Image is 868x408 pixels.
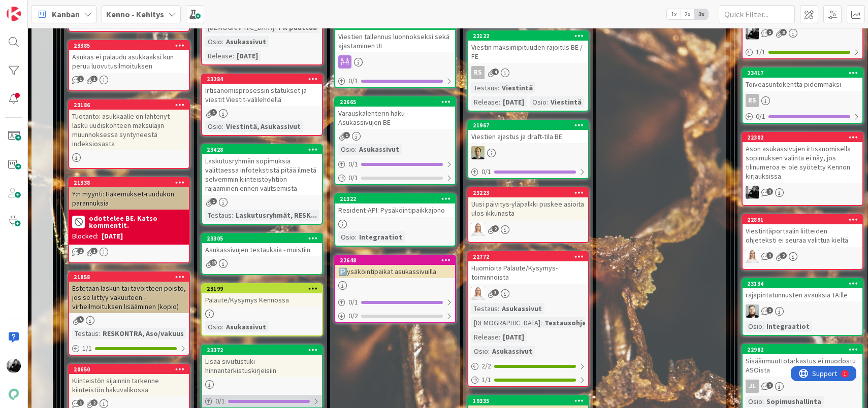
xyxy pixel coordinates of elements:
[201,233,323,275] a: 23305Asukassivujen testauksia - muistiin
[743,186,862,199] div: KM
[481,166,491,177] span: 0 / 1
[468,121,588,130] div: 21967
[473,253,588,260] div: 22772
[69,100,189,150] div: 23186Tuotanto: asukkaalle on lähtenyt lasku uudiskohteen maksulajin muunnoksessa syntyneestä inde...
[492,225,499,232] span: 2
[202,243,322,256] div: Asukassivujen testauksia - muistiin
[335,21,455,52] div: 21968Viestien tallennus luonnokseksi sekä ajastaminen UI
[205,36,222,47] div: Osio
[468,261,588,284] div: Huomioita Palaute/Kysymys-toiminnoista
[334,193,456,247] a: 21322Resident-API: PysäköintipaikkajonoOsio:Integraatiot
[69,41,189,73] div: 23385Asukas ei palaudu asukkaaksi kun peruu luovutusilmoituksen
[764,321,812,332] div: Integraatiot
[7,359,21,373] img: KM
[335,75,455,87] div: 0/1
[780,29,787,36] span: 8
[72,231,99,242] div: Blocked:
[746,321,762,332] div: Osio
[355,144,357,155] span: :
[205,50,233,61] div: Release
[471,146,485,159] img: ML
[7,7,21,21] img: Visit kanbanzone.com
[210,259,217,266] span: 13
[468,396,588,405] div: 19335
[335,158,455,171] div: 0/1
[743,279,862,301] div: 23134rajapintatunnusten avauksia TA:lle
[742,214,863,270] a: 22891Viestintäportaalin liitteiden ohjeteksti ei seuraa valittua kieltäSL
[488,346,490,357] span: :
[468,146,588,159] div: ML
[743,288,862,301] div: rajapintatunnusten avauksia TA:lle
[694,9,708,19] span: 3x
[681,9,694,19] span: 2x
[548,96,584,108] div: Viestintä
[747,134,862,141] div: 22302
[74,42,189,49] div: 23385
[468,121,588,143] div: 21967Viestien ajastus ja draft-tila BE
[481,375,491,385] span: 1 / 1
[222,36,223,47] span: :
[481,361,491,371] span: 2 / 2
[743,345,862,354] div: 22982
[89,215,186,229] b: odottelee BE. Katso kommentit.
[100,328,186,339] div: RESKONTRA, Aso/vakuus
[222,321,223,332] span: :
[467,251,589,387] a: 22772Huomioita Palaute/Kysymys-toiminnoistaSLTestaus:Asukassivut[DEMOGRAPHIC_DATA]:Testausohjeet....
[334,255,456,323] a: 22648🅿️ysäköintipaikat asukassivuilla0/10/2
[498,303,499,314] span: :
[69,187,189,210] div: Y:n myynti: Hakemukset-ruudukon parannuksia
[746,380,759,393] div: JL
[69,342,189,355] div: 1/1
[467,120,589,179] a: 21967Viestien ajastus ja draft-tila BEML0/1
[747,70,862,77] div: 23417
[340,257,455,264] div: 22648
[74,101,189,109] div: 23186
[334,20,456,88] a: 21968Viestien tallennus luonnokseksi sekä ajastaminen UI0/1
[91,399,98,406] span: 2
[207,285,322,292] div: 23199
[223,36,269,47] div: Asukassivut
[756,111,765,122] span: 0 / 1
[719,5,795,23] input: Quick Filter...
[467,30,589,112] a: 22122Viestin maksimipituuden rajoitus BE / FERSTestaus:ViestintäRelease:[DATE]Osio:Viestintä
[99,328,100,339] span: :
[468,188,588,197] div: 23223
[201,144,323,225] a: 23428Laskutusryhmän sopimuksia valittaessa infotekstistä pitää ilmetä selvemmin kiinteistöyhtiön ...
[468,188,588,220] div: 23223Uusi päivitys-yläpalkki puskee asioita ulos ikkunasta
[746,250,759,263] img: SL
[69,273,189,313] div: 21858Estetään laskun tai tavoitteen poisto, jos se liittyy vakuuteen - virheilmoituksen lisäämine...
[69,282,189,313] div: Estetään laskun tai tavoitteen poisto, jos se liittyy vakuuteen - virheilmoituksen lisääminen (ko...
[756,47,765,57] span: 1 / 1
[348,173,358,183] span: 0 / 1
[743,380,862,393] div: JL
[335,256,455,278] div: 22648🅿️ysäköintipaikat asukassivuilla
[499,303,544,314] div: Asukassivut
[222,121,223,132] span: :
[762,321,764,332] span: :
[335,30,455,52] div: Viestien tallennus luonnokseksi sekä ajastaminen UI
[77,76,84,82] span: 1
[471,346,488,357] div: Osio
[500,96,527,108] div: [DATE]
[540,317,542,328] span: :
[74,366,189,373] div: 20650
[743,46,862,58] div: 1/1
[498,82,499,93] span: :
[747,280,862,287] div: 23134
[742,67,863,124] a: 23417Toiveasuntokenttä pidemmäksiRS0/1
[468,197,588,220] div: Uusi päivitys-yläpalkki puskee asioita ulos ikkunasta
[468,252,588,284] div: 22772Huomioita Palaute/Kysymys-toiminnoista
[348,159,358,169] span: 0 / 1
[335,97,455,129] div: 22665Varauskalenterin haku - Asukassivujen BE
[207,347,322,354] div: 23372
[743,279,862,288] div: 23134
[746,304,759,318] img: SH
[335,296,455,309] div: 0/1
[68,271,190,356] a: 21858Estetään laskun tai tavoitteen poisto, jos se liittyy vakuuteen - virheilmoituksen lisäämine...
[468,41,588,63] div: Viestin maksimipituuden rajoitus BE / FE
[743,224,862,247] div: Viestintäportaalin liitteiden ohjeteksti ei seuraa valittua kieltä
[343,132,350,139] span: 1
[205,121,222,132] div: Osio
[233,50,234,61] span: :
[202,145,322,195] div: 23428Laskutusryhmän sopimuksia valittaessa infotekstistä pitää ilmetä selvemmin kiinteistöyhtiön ...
